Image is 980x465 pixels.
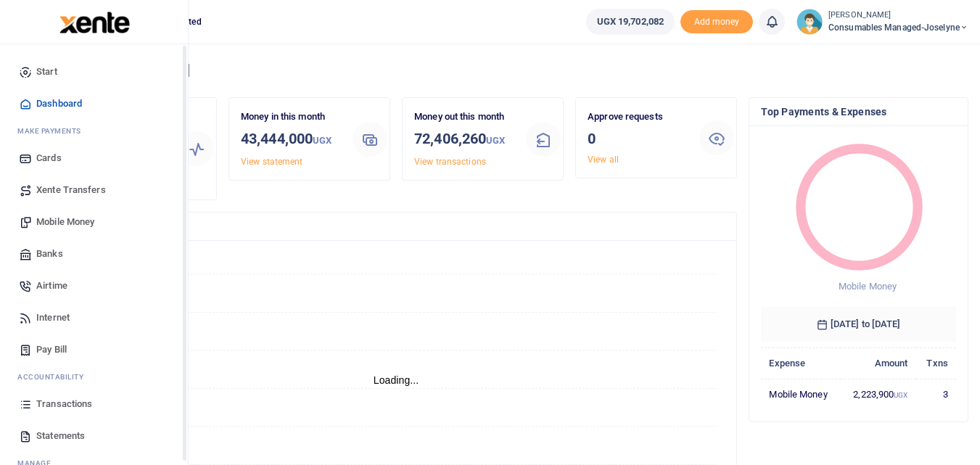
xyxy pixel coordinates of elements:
[36,96,82,111] span: Dashboard
[486,135,505,146] small: UGX
[841,379,916,409] td: 2,223,900
[12,142,176,174] a: Cards
[36,397,92,411] span: Transactions
[796,9,823,35] img: profile-user
[36,310,70,325] span: Internet
[36,215,94,229] span: Mobile Money
[12,206,176,238] a: Mobile Money
[828,9,968,22] small: [PERSON_NAME]
[597,15,664,29] span: UGX 19,702,082
[36,151,62,165] span: Cards
[59,12,130,33] img: logo-large
[313,135,332,146] small: UGX
[241,157,302,167] a: View statement
[761,104,956,120] h4: Top Payments & Expenses
[36,65,57,79] span: Start
[12,366,176,388] li: Ac
[36,429,85,443] span: Statements
[586,9,675,35] a: UGX 19,702,082
[12,302,176,334] a: Internet
[894,391,907,399] small: UGX
[28,371,83,382] span: countability
[36,247,63,261] span: Banks
[12,270,176,302] a: Airtime
[796,9,968,35] a: profile-user [PERSON_NAME] Consumables managed-Joselyne
[241,128,341,152] h3: 43,444,000
[12,56,176,88] a: Start
[828,21,968,34] span: Consumables managed-Joselyne
[916,379,956,409] td: 3
[12,120,176,142] li: M
[67,218,725,234] h4: Transactions Overview
[680,15,753,26] a: Add money
[241,110,341,125] p: Money in this month
[12,238,176,270] a: Banks
[12,420,176,452] a: Statements
[12,334,176,366] a: Pay Bill
[414,157,486,167] a: View transactions
[414,110,514,125] p: Money out this month
[761,307,956,342] h6: [DATE] to [DATE]
[12,174,176,206] a: Xente Transfers
[36,342,67,357] span: Pay Bill
[55,62,968,78] h4: Hello [PERSON_NAME]
[374,374,419,386] text: Loading...
[36,279,67,293] span: Airtime
[414,128,514,152] h3: 72,406,260
[761,379,840,409] td: Mobile Money
[588,110,688,125] p: Approve requests
[680,10,753,34] span: Add money
[12,388,176,420] a: Transactions
[58,16,130,27] a: logo-small logo-large logo-large
[761,347,840,379] th: Expense
[680,10,753,34] li: Toup your wallet
[839,281,897,292] span: Mobile Money
[36,183,106,197] span: Xente Transfers
[841,347,916,379] th: Amount
[588,128,688,149] h3: 0
[580,9,680,35] li: Wallet ballance
[12,88,176,120] a: Dashboard
[916,347,956,379] th: Txns
[25,125,81,136] span: ake Payments
[588,155,619,165] a: View all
